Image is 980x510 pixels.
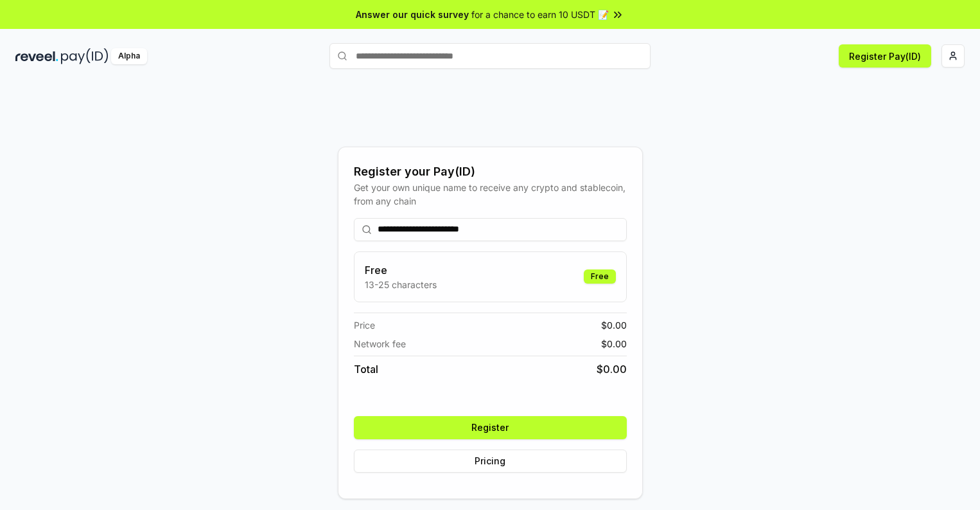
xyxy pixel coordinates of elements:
[365,262,437,278] h3: Free
[354,181,627,208] div: Get your own unique name to receive any crypto and stablecoin, from any chain
[354,416,627,439] button: Register
[61,48,109,64] img: pay_id
[354,163,627,181] div: Register your Pay(ID)
[354,337,406,351] span: Network fee
[839,44,931,68] button: Register Pay(ID)
[354,450,627,473] button: Pricing
[354,361,378,377] span: Total
[354,318,375,332] span: Price
[601,318,627,332] span: $ 0.00
[356,8,469,21] span: Answer our quick survey
[365,278,437,291] p: 13-25 characters
[584,269,616,284] div: Free
[111,48,147,64] div: Alpha
[597,361,627,377] span: $ 0.00
[15,48,58,64] img: reveel_dark
[471,8,609,21] span: for a chance to earn 10 USDT 📝
[601,337,627,351] span: $ 0.00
